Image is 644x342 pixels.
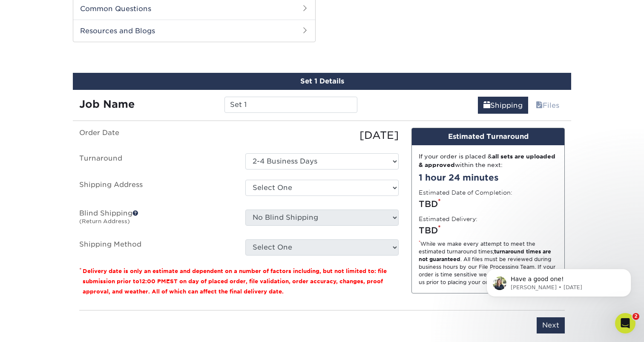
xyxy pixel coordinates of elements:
a: Shipping [478,97,528,114]
small: (Return Address) [79,218,130,224]
iframe: Google Customer Reviews [2,316,72,339]
span: files [536,101,543,109]
input: Next [537,317,565,333]
h2: Resources and Blogs [73,20,315,42]
span: 12:00 PM [139,278,166,285]
div: Estimated Turnaround [412,128,564,145]
strong: turnaround times are not guaranteed [419,248,551,262]
strong: Job Name [79,98,135,110]
iframe: Intercom live chat [615,313,635,333]
div: [DATE] [239,128,405,143]
input: Enter a job name [224,97,357,113]
label: Blind Shipping [73,210,239,229]
div: TBD [419,198,558,210]
iframe: Intercom notifications message [474,251,644,310]
small: Delivery date is only an estimate and dependent on a number of factors including, but not limited... [83,268,387,295]
label: Shipping Address [73,180,239,199]
a: Files [530,97,565,114]
div: If your order is placed & within the next: [419,152,558,170]
div: 1 hour 24 minutes [419,171,558,184]
div: Set 1 Details [73,73,571,90]
span: shipping [483,101,490,109]
div: TBD [419,224,558,237]
label: Turnaround [73,153,239,170]
label: Estimated Delivery: [419,215,477,223]
span: 2 [632,313,639,320]
div: While we make every attempt to meet the estimated turnaround times; . All files must be reviewed ... [419,240,558,286]
label: Shipping Method [73,239,239,256]
label: Estimated Date of Completion: [419,188,512,197]
label: Order Date [73,128,239,143]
